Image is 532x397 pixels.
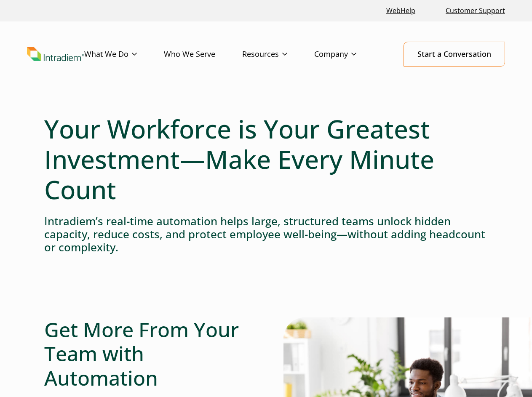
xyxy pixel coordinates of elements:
[164,42,242,67] a: Who We Serve
[44,114,488,205] h1: Your Workforce is Your Greatest Investment—Make Every Minute Count
[314,42,383,67] a: Company
[27,47,84,61] img: Intradiem
[44,317,249,390] h2: Get More From Your Team with Automation
[44,215,488,254] h4: Intradiem’s real-time automation helps large, structured teams unlock hidden capacity, reduce cos...
[27,47,84,61] a: Link to homepage of Intradiem
[84,42,164,67] a: What We Do
[442,2,508,20] a: Customer Support
[404,42,505,67] a: Start a Conversation
[242,42,314,67] a: Resources
[383,2,419,20] a: Link opens in a new window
